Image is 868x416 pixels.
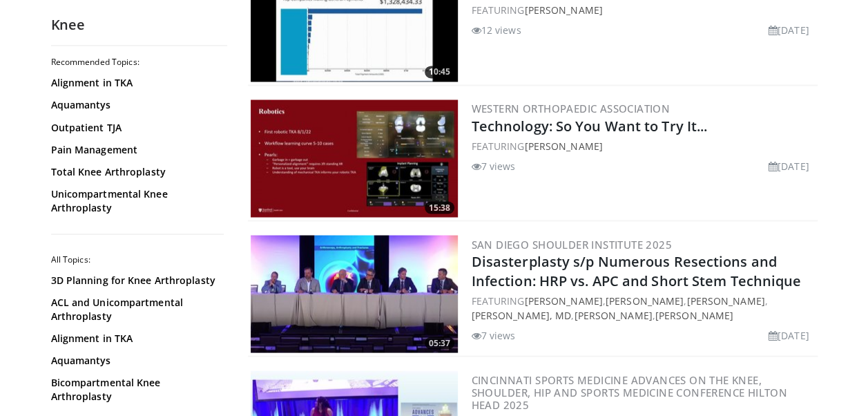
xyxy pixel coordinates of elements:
[524,3,602,17] a: [PERSON_NAME]
[51,16,227,34] h2: Knee
[425,66,454,78] span: 10:45
[425,337,454,349] span: 05:37
[51,164,220,178] a: Total Knee Arthroplasty
[524,294,602,307] a: [PERSON_NAME]
[251,235,458,352] a: 05:37
[51,98,220,112] a: Aquamantys
[51,331,220,345] a: Alignment in TKA
[606,294,684,307] a: [PERSON_NAME]
[472,308,572,321] a: [PERSON_NAME], MD
[472,237,672,251] a: San Diego Shoulder Institute 2025
[251,100,458,217] img: 89dd75dd-cf3f-4a22-8e08-15b423aadbbb.300x170_q85_crop-smart_upscale.jpg
[574,308,652,321] a: [PERSON_NAME]
[524,139,602,152] a: [PERSON_NAME]
[472,328,516,342] li: 7 views
[472,116,708,135] a: Technology: So You Want to Try It...
[472,138,815,153] div: FEATURING
[251,235,458,352] img: 7b57f22c-5213-4bef-a05f-3dadd91a2327.300x170_q85_crop-smart_upscale.jpg
[769,158,809,173] li: [DATE]
[472,23,521,37] li: 12 views
[51,375,220,403] a: Bicompartmental Knee Arthroplasty
[769,23,809,37] li: [DATE]
[51,57,224,68] h2: Recommended Topics:
[51,187,220,214] a: Unicompartmental Knee Arthroplasty
[472,293,815,322] div: FEATURING , , , , ,
[51,353,220,367] a: Aquamantys
[472,102,670,115] a: Western Orthopaedic Association
[686,294,764,307] a: [PERSON_NAME]
[769,328,809,342] li: [DATE]
[51,120,220,134] a: Outpatient TJA
[251,100,458,217] a: 15:38
[655,308,733,321] a: [PERSON_NAME]
[472,158,516,173] li: 7 views
[51,142,220,156] a: Pain Management
[472,3,815,17] div: FEATURING
[51,254,224,265] h2: All Topics:
[51,76,220,90] a: Alignment in TKA
[425,201,454,214] span: 15:38
[51,295,220,323] a: ACL and Unicompartmental Arthroplasty
[51,273,220,287] a: 3D Planning for Knee Arthroplasty
[472,252,802,290] a: Disasterplasty s/p Numerous Resections and Infection: HRP vs. APC and Short Stem Technique
[472,372,787,411] a: Cincinnati Sports Medicine Advances on the Knee, Shoulder, Hip and Sports Medicine Conference Hil...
